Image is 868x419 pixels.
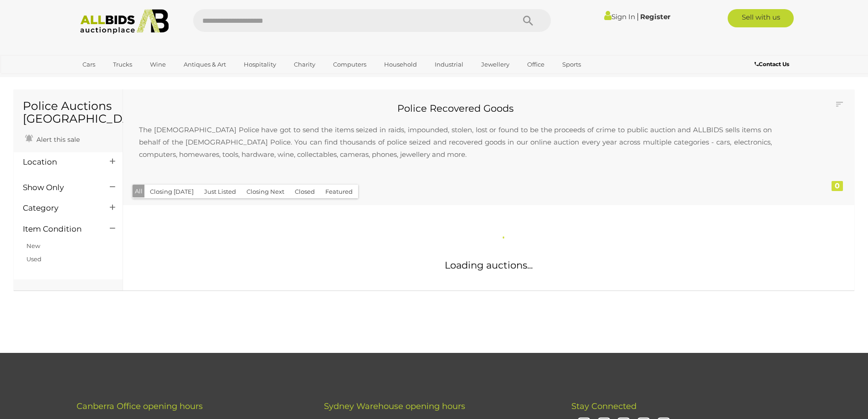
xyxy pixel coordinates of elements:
span: Alert this sale [34,135,80,144]
a: Register [640,12,670,21]
a: Sell with us [728,9,794,27]
a: Wine [144,57,172,72]
a: Used [26,255,41,263]
h4: Show Only [23,183,96,192]
a: Hospitality [238,57,282,72]
span: | [637,11,639,21]
span: Loading auctions... [445,259,533,271]
p: The [DEMOGRAPHIC_DATA] Police have got to send the items seized in raids, impounded, stolen, lost... [130,114,781,170]
a: Jewellery [475,57,515,72]
a: Antiques & Art [178,57,232,72]
button: All [133,185,145,198]
h4: Location [23,158,96,166]
a: Industrial [429,57,469,72]
a: Alert this sale [23,132,82,145]
button: Just Listed [199,185,241,199]
a: Office [521,57,550,72]
a: Cars [77,57,101,72]
img: Allbids.com.au [75,9,174,34]
button: Closing [DATE] [144,185,199,199]
span: Sydney Warehouse opening hours [324,401,465,411]
a: Sports [556,57,587,72]
b: Contact Us [755,61,789,67]
h1: Police Auctions [GEOGRAPHIC_DATA] [23,100,113,125]
a: [GEOGRAPHIC_DATA] [77,72,153,87]
span: Stay Connected [571,401,637,411]
a: New [26,242,40,249]
button: Closing Next [241,185,290,199]
a: Sign In [604,12,635,21]
button: Search [505,9,551,32]
h4: Item Condition [23,225,96,233]
div: 0 [832,181,843,191]
a: Trucks [107,57,138,72]
button: Featured [320,185,358,199]
a: Charity [288,57,321,72]
button: Closed [289,185,320,199]
h2: Police Recovered Goods [130,103,781,114]
a: Household [378,57,423,72]
a: Computers [327,57,372,72]
span: Canberra Office opening hours [77,401,203,411]
h4: Category [23,204,96,212]
a: Contact Us [755,59,791,69]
